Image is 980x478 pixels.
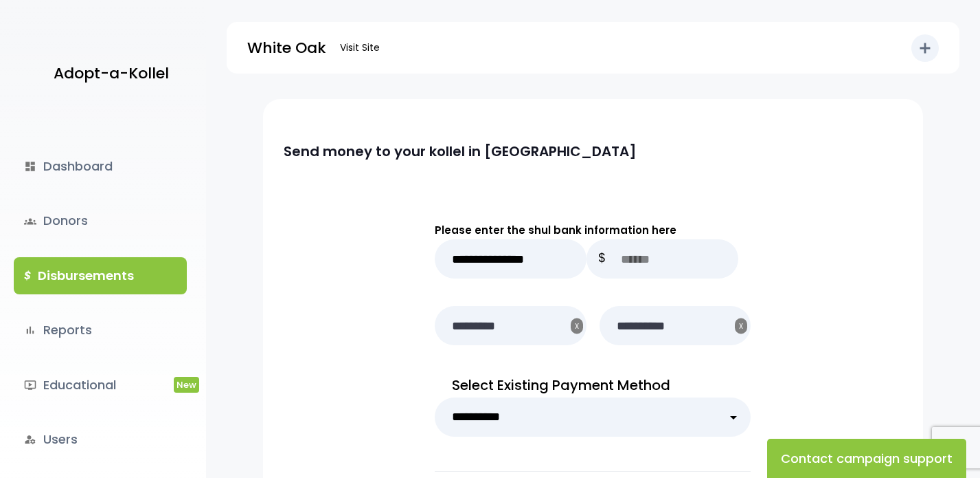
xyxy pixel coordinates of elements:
[284,140,869,162] p: Send money to your kollel in [GEOGRAPHIC_DATA]
[24,215,36,228] span: groups
[14,148,187,185] a: dashboardDashboard
[435,373,751,398] p: Select Existing Payment Method
[14,312,187,349] a: bar_chartReports
[54,60,169,87] p: Adopt-a-Kollel
[14,257,187,294] a: $Disbursements
[917,40,933,56] i: add
[14,367,187,404] a: ondemand_videoEducationalNew
[24,379,36,391] i: ondemand_video
[435,221,751,239] p: Please enter the shul bank information here
[14,202,187,239] a: groupsDonors
[571,318,583,334] button: X
[24,266,31,286] i: $
[24,160,36,173] i: dashboard
[735,318,747,334] button: X
[24,324,36,336] i: bar_chart
[767,439,966,478] button: Contact campaign support
[174,377,199,393] span: New
[47,40,169,107] a: Adopt-a-Kollel
[24,433,36,446] i: manage_accounts
[911,34,939,62] button: add
[586,239,617,279] p: $
[333,34,387,61] a: Visit Site
[14,421,187,458] a: manage_accountsUsers
[247,34,326,62] p: White Oak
